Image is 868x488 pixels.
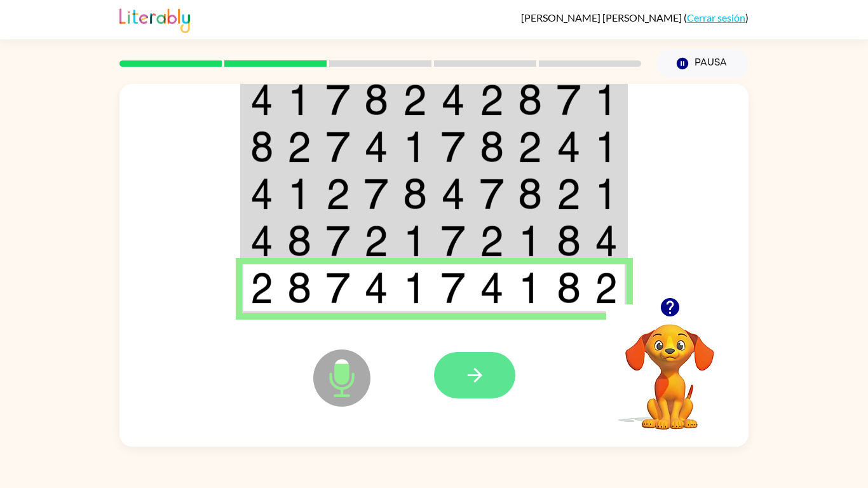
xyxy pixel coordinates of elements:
img: 8 [518,178,542,210]
img: 4 [595,225,618,257]
img: 2 [364,225,388,257]
img: 8 [557,225,581,257]
img: 1 [518,225,542,257]
img: 4 [557,131,581,163]
img: 7 [441,272,465,304]
button: Pausa [656,49,749,78]
img: 8 [287,272,311,304]
img: 1 [595,131,618,163]
img: 8 [518,84,542,116]
img: 8 [287,225,311,257]
img: 7 [557,84,581,116]
img: 4 [250,178,273,210]
img: 4 [441,84,465,116]
img: 2 [557,178,581,210]
img: 7 [326,131,350,163]
img: 4 [480,272,504,304]
img: 1 [518,272,542,304]
img: 2 [518,131,542,163]
img: 7 [326,225,350,257]
video: Tu navegador debe admitir la reproducción de archivos .mp4 para usar Literably. Intenta usar otro... [606,304,733,431]
img: 1 [595,84,618,116]
div: ( ) [521,11,749,24]
img: 7 [326,272,350,304]
img: Literably [119,5,190,33]
img: 1 [403,225,427,257]
img: 8 [364,84,388,116]
img: 8 [250,131,273,163]
img: 7 [480,178,504,210]
img: 1 [403,131,427,163]
a: Cerrar sesión [687,11,745,24]
img: 4 [364,272,388,304]
img: 7 [326,84,350,116]
img: 2 [250,272,273,304]
img: 1 [595,178,618,210]
img: 8 [557,272,581,304]
img: 2 [287,131,311,163]
img: 1 [403,272,427,304]
img: 7 [364,178,388,210]
img: 2 [403,84,427,116]
img: 2 [480,225,504,257]
img: 8 [480,131,504,163]
img: 4 [364,131,388,163]
img: 1 [287,178,311,210]
img: 2 [595,272,618,304]
img: 2 [480,84,504,116]
img: 8 [403,178,427,210]
img: 2 [326,178,350,210]
img: 4 [441,178,465,210]
span: [PERSON_NAME] [PERSON_NAME] [521,11,684,24]
img: 7 [441,131,465,163]
img: 4 [250,225,273,257]
img: 7 [441,225,465,257]
img: 4 [250,84,273,116]
img: 1 [287,84,311,116]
